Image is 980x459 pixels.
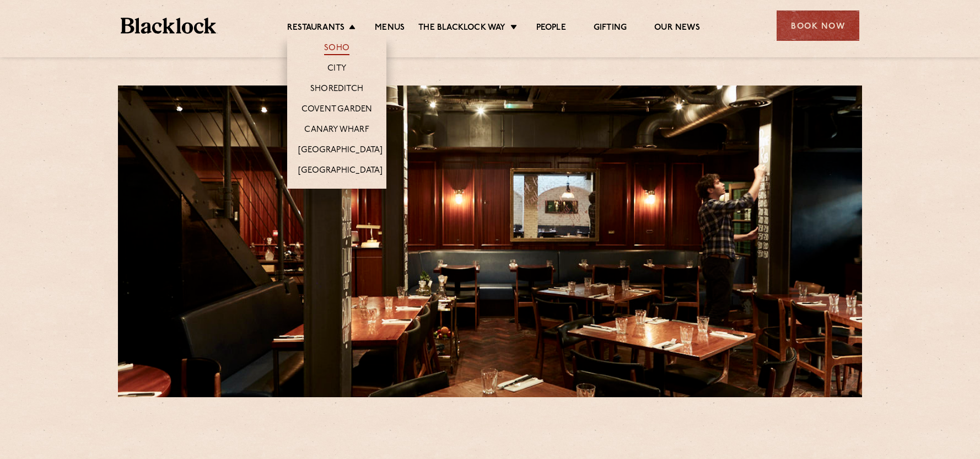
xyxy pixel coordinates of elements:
[536,23,566,35] a: People
[594,23,627,35] a: Gifting
[121,18,216,34] img: BL_Textured_Logo-footer-cropped.svg
[301,104,373,116] a: Covent Garden
[304,125,369,137] a: Canary Wharf
[654,23,700,35] a: Our News
[375,23,405,35] a: Menus
[298,166,383,178] a: [GEOGRAPHIC_DATA]
[287,23,344,35] a: Restaurants
[310,84,363,96] a: Shoreditch
[324,43,349,55] a: Soho
[777,10,859,41] div: Book Now
[327,63,346,76] a: City
[298,145,383,157] a: [GEOGRAPHIC_DATA]
[418,23,505,35] a: The Blacklock Way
